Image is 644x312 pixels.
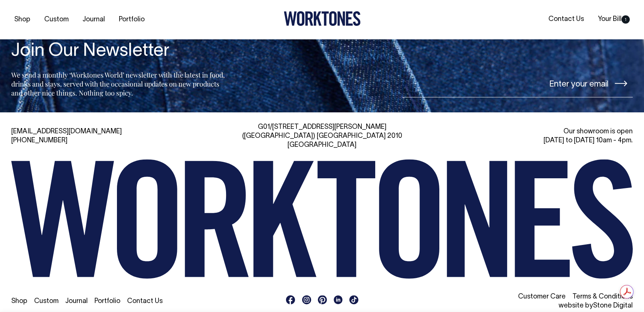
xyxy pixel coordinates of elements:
a: Terms & Conditions [572,294,633,300]
a: Contact Us [127,298,163,305]
span: 1 [622,15,630,24]
a: Journal [79,13,108,26]
a: Contact Us [545,13,587,25]
a: Custom [41,13,72,26]
a: [EMAIL_ADDRESS][DOMAIN_NAME] [11,128,122,135]
li: website by [433,302,633,311]
a: Customer Care [518,294,566,300]
a: Portfolio [116,13,148,26]
a: Journal [65,298,88,305]
a: Your Bill1 [595,13,633,25]
input: Enter your email [402,69,633,97]
a: Stone Digital [593,303,633,309]
a: [PHONE_NUMBER] [11,137,67,144]
a: Shop [11,298,27,305]
a: Portfolio [94,298,120,305]
div: Our showroom is open [DATE] to [DATE] 10am - 4pm. [433,127,633,145]
p: We send a monthly ‘Worktones World’ newsletter with the latest in food, drinks and stays, served ... [11,70,227,97]
h4: Join Our Newsletter [11,42,227,61]
a: Shop [11,13,33,26]
a: Custom [34,298,58,305]
div: G01/[STREET_ADDRESS][PERSON_NAME] ([GEOGRAPHIC_DATA]) [GEOGRAPHIC_DATA] 2010 [GEOGRAPHIC_DATA] [222,123,422,150]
